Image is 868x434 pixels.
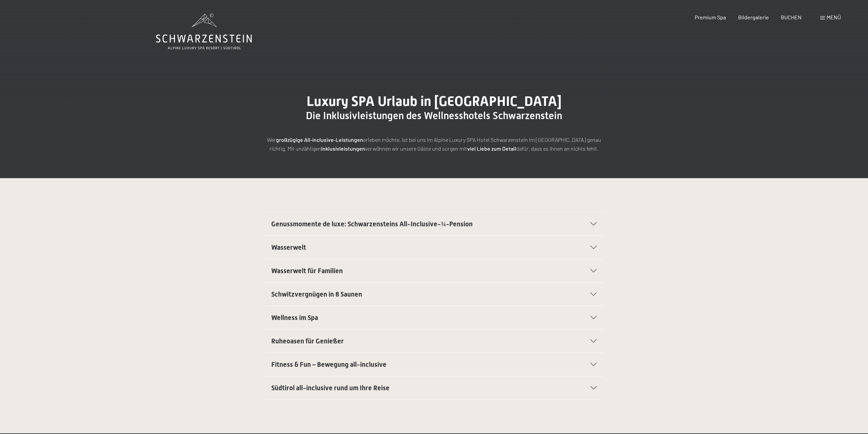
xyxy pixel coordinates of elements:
[827,14,841,20] span: Menü
[695,14,726,20] a: Premium Spa
[271,220,473,228] span: Genussmomente de luxe: Schwarzensteins All-Inclusive-¾-Pension
[271,290,362,298] span: Schwitzvergnügen in 8 Saunen
[307,93,561,109] span: Luxury SPA Urlaub in [GEOGRAPHIC_DATA]
[271,314,318,322] span: Wellness im Spa
[276,136,363,143] strong: großzügige All-inclusive-Leistungen
[271,337,344,345] span: Ruheoasen für Genießer
[264,135,604,153] p: Wer erleben möchte, ist bei uns im Alpine Luxury SPA Hotel Schwarzenstein im [GEOGRAPHIC_DATA] ge...
[271,360,387,369] span: Fitness & Fun – Bewegung all-inclusive
[306,110,562,121] span: Die Inklusivleistungen des Wellnesshotels Schwarzenstein
[271,384,390,392] span: Südtirol all-inclusive rund um Ihre Reise
[467,145,516,152] strong: viel Liebe zum Detail
[321,145,365,152] strong: Inklusivleistungen
[271,243,306,251] span: Wasserwelt
[271,267,343,275] span: Wasserwelt für Familien
[738,14,769,20] a: Bildergalerie
[781,14,802,20] a: BUCHEN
